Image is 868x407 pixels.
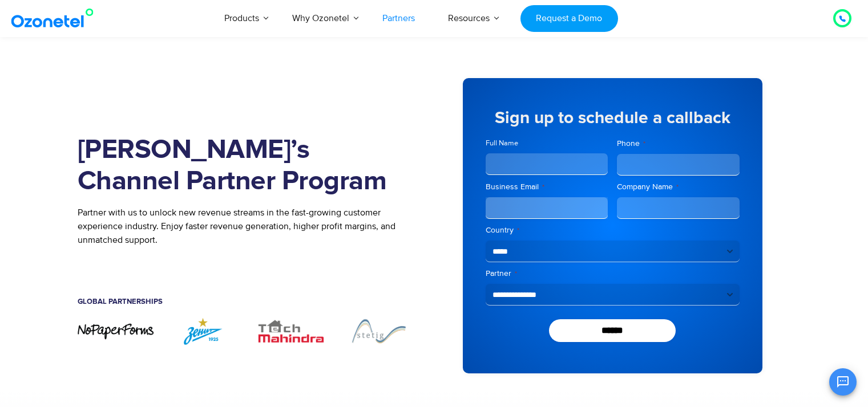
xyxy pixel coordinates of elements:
label: Business Email [486,181,608,193]
div: 1 / 7 [78,323,154,340]
div: 2 / 7 [165,317,241,345]
label: Partner [486,268,740,279]
h1: [PERSON_NAME]’s Channel Partner Program [78,135,417,197]
img: nopaperforms [78,323,154,340]
p: Partner with us to unlock new revenue streams in the fast-growing customer experience industry. E... [78,206,417,247]
div: 4 / 7 [341,317,417,345]
h5: Global Partnerships [78,298,417,306]
img: ZENIT [165,317,241,345]
label: Country [486,225,740,236]
div: Image Carousel [78,317,417,345]
label: Full Name [486,138,608,149]
div: 3 / 7 [253,317,329,345]
label: Phone [617,138,740,149]
h5: Sign up to schedule a callback [486,109,740,127]
img: TechMahindra [253,317,329,345]
button: Open chat [829,368,857,396]
img: Stetig [341,317,417,345]
a: Request a Demo [520,5,618,32]
label: Company Name [617,181,740,193]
